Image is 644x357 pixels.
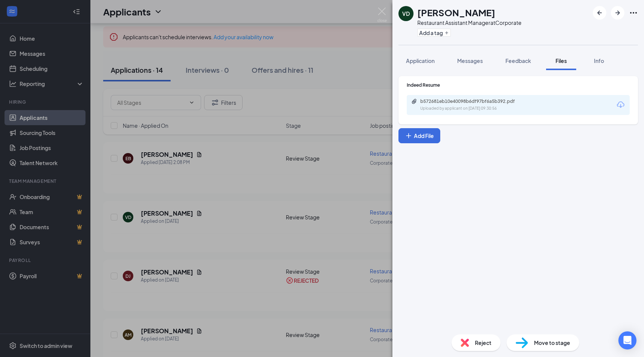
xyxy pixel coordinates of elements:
button: PlusAdd a tag [417,29,451,37]
svg: Plus [444,31,449,35]
span: Feedback [505,57,531,64]
svg: ArrowLeftNew [595,8,604,17]
div: Open Intercom Messenger [618,331,636,349]
span: Info [594,57,604,64]
div: Restaurant Assistant Manager at Corporate [417,19,522,26]
div: Uploaded by applicant on [DATE] 09:30:56 [420,106,533,112]
div: Indeed Resume [407,82,630,88]
div: VD [402,10,410,17]
span: Reject [475,339,491,347]
svg: Ellipses [629,8,638,17]
button: ArrowRight [611,6,624,20]
a: Paperclipb572681eb10e40098b6df97bf6a5b392.pdfUploaded by applicant on [DATE] 09:30:56 [411,98,533,112]
svg: ArrowRight [613,8,622,17]
button: Add FilePlus [398,128,440,143]
span: Files [555,57,567,64]
span: Application [406,57,435,64]
svg: Download [616,100,625,109]
svg: Paperclip [411,98,417,104]
span: Messages [457,57,483,64]
h1: [PERSON_NAME] [417,6,495,19]
svg: Plus [405,132,412,139]
button: ArrowLeftNew [593,6,606,20]
div: b572681eb10e40098b6df97bf6a5b392.pdf [420,98,526,104]
span: Move to stage [534,339,570,347]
